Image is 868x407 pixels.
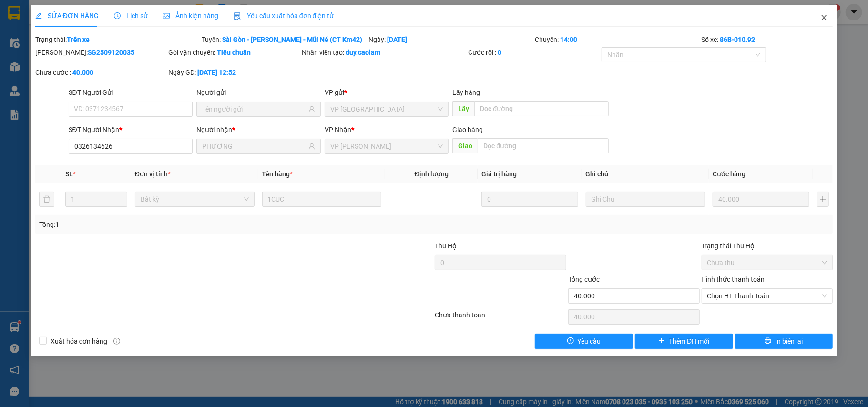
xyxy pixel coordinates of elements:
div: Chưa thanh toán [434,310,567,326]
div: Tổng: 1 [39,219,336,230]
div: Trạng thái Thu Hộ [702,241,833,251]
img: icon [234,12,241,20]
span: printer [765,337,771,345]
span: Chọn HT Thanh Toán [707,289,827,303]
div: SĐT Người Gửi [69,87,193,98]
div: VP gửi [325,87,449,98]
span: close [820,14,828,21]
span: VP Phan Thiết [330,139,443,153]
span: Bất kỳ [141,192,249,206]
b: 0 [498,49,501,56]
button: exclamation-circleYêu cầu [535,334,633,349]
div: Trạng thái: [34,34,201,45]
input: Tên người gửi [202,104,306,114]
span: Tên hàng [262,170,293,178]
span: Chưa thu [707,255,827,270]
span: Định lượng [415,170,449,178]
div: Ngày GD: [168,67,300,78]
span: SL [65,170,73,178]
input: 0 [481,192,578,207]
div: Người nhận [196,124,321,135]
span: SỬA ĐƠN HÀNG [35,12,99,20]
span: Thu Hộ [435,242,457,250]
b: [DATE] 12:52 [197,69,236,76]
input: Dọc đường [474,101,609,116]
span: Xuất hóa đơn hàng [47,336,112,346]
span: Yêu cầu [578,336,601,346]
span: VP Nhận [325,126,351,133]
span: Thêm ĐH mới [669,336,709,346]
input: Tên người nhận [202,141,306,152]
span: info-circle [113,338,120,345]
span: Yêu cầu xuất hóa đơn điện tử [234,12,334,20]
div: Nhân viên tạo: [302,47,466,58]
div: Số xe: [701,34,834,45]
span: Cước hàng [713,170,745,178]
button: Close [811,5,837,31]
input: VD: Bàn, Ghế [262,192,382,207]
span: Lấy hàng [452,89,480,96]
div: Gói vận chuyển: [168,47,300,58]
div: Người gửi [196,87,321,98]
span: Ảnh kiện hàng [163,12,218,20]
b: Tiêu chuẩn [217,49,251,56]
span: Giao [452,138,478,153]
th: Ghi chú [582,165,709,183]
span: user [308,143,315,150]
span: clock-circle [114,12,121,19]
span: In biên lai [775,336,803,346]
span: Giao hàng [452,126,483,133]
span: VP Sài Gòn [330,102,443,116]
span: plus [658,337,665,345]
b: 40.000 [72,69,93,76]
b: [DATE] [387,36,407,43]
button: delete [39,192,54,207]
div: Tuyến: [201,34,367,45]
span: Lấy [452,101,474,116]
span: Lịch sử [114,12,148,20]
b: SG2509120035 [88,49,134,56]
button: plusThêm ĐH mới [635,334,733,349]
input: 0 [713,192,809,207]
div: Chưa cước : [35,67,167,78]
b: 14:00 [560,36,577,43]
button: plus [817,192,829,207]
span: exclamation-circle [567,337,574,345]
span: edit [35,12,42,19]
b: duy.caolam [346,49,380,56]
div: Ngày: [368,34,534,45]
span: Giá trị hàng [481,170,517,178]
span: picture [163,12,170,19]
div: Chuyến: [534,34,700,45]
label: Hình thức thanh toán [702,275,765,283]
input: Dọc đường [478,138,609,153]
b: Trên xe [67,36,90,43]
b: 86B-010.92 [720,36,756,43]
div: [PERSON_NAME]: [35,47,167,58]
button: printerIn biên lai [735,334,833,349]
div: SĐT Người Nhận [69,124,193,135]
span: user [308,106,315,112]
b: Sài Gòn - [PERSON_NAME] - Mũi Né (CT Km42) [222,36,362,43]
div: Cước rồi : [468,47,600,58]
span: Đơn vị tính [135,170,171,178]
input: Ghi Chú [586,192,705,207]
span: Tổng cước [568,275,600,283]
